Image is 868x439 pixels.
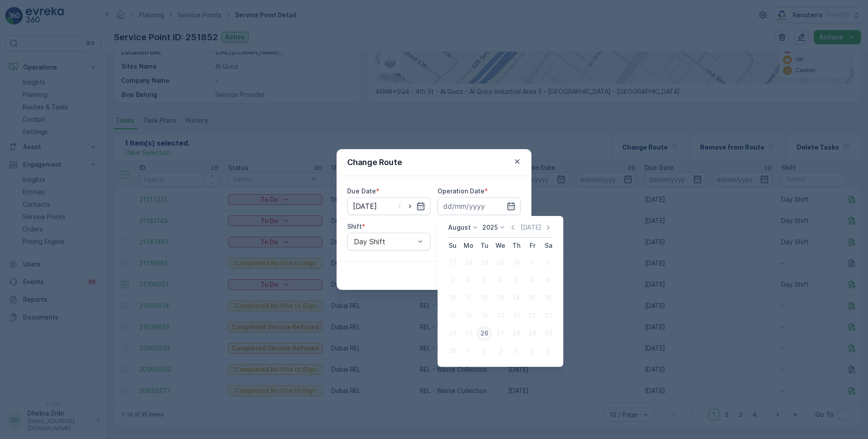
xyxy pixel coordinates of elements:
div: 29 [525,326,539,340]
div: 14 [509,291,523,305]
div: 2 [541,255,555,270]
th: Tuesday [477,238,492,254]
th: Saturday [540,238,556,254]
div: 8 [525,273,539,287]
div: 22 [525,308,539,323]
div: 4 [461,273,476,287]
div: 18 [461,308,476,323]
div: 19 [477,308,492,323]
div: 10 [446,291,460,305]
div: 3 [446,273,460,287]
th: Friday [524,238,540,254]
div: 6 [493,273,508,287]
input: dd/mm/yyyy [438,197,521,215]
div: 30 [541,326,555,340]
div: 4 [509,344,523,358]
p: [DATE] [520,223,541,232]
div: 24 [446,326,460,340]
div: 25 [461,326,476,340]
div: 16 [541,291,555,305]
div: 28 [509,326,523,340]
div: 26 [477,326,492,340]
div: 30 [493,255,508,270]
div: 5 [525,344,539,358]
div: 23 [541,308,555,323]
th: Wednesday [492,238,508,254]
div: 28 [461,255,476,270]
div: 2 [477,344,492,358]
div: 9 [541,273,555,287]
p: August [448,223,471,232]
th: Sunday [445,238,461,254]
div: 11 [461,291,476,305]
div: 29 [477,255,492,270]
div: 17 [446,308,460,323]
div: 31 [446,344,460,358]
div: 12 [477,291,492,305]
div: 27 [446,255,460,270]
label: Due Date [347,187,376,195]
div: 1 [461,344,476,358]
div: 13 [493,291,508,305]
div: 31 [509,255,523,270]
div: 3 [493,344,508,358]
label: Operation Date [438,187,484,195]
div: 5 [477,273,492,287]
div: 7 [509,273,523,287]
th: Thursday [508,238,524,254]
p: 2025 [482,223,498,232]
div: 20 [493,308,508,323]
div: 21 [509,308,523,323]
div: 27 [493,326,508,340]
th: Monday [461,238,477,254]
div: 6 [541,344,555,358]
p: Change Route [347,156,402,169]
div: 15 [525,291,539,305]
div: 1 [525,255,539,270]
input: dd/mm/yyyy [347,197,430,215]
label: Shift [347,223,362,230]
